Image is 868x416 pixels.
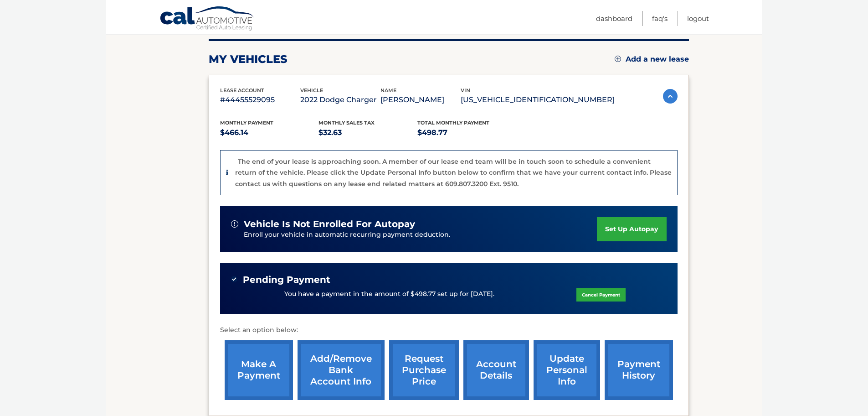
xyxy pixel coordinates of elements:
[244,230,597,240] p: Enroll your vehicle in automatic recurring payment deduction.
[220,325,678,336] p: Select an option below:
[463,340,529,400] a: account details
[298,340,385,400] a: Add/Remove bank account info
[235,157,672,188] p: The end of your lease is approaching soon. A member of our lease end team will be in touch soon t...
[220,87,264,94] span: lease account
[615,55,689,64] a: Add a new lease
[284,289,494,299] p: You have a payment in the amount of $498.77 set up for [DATE].
[615,56,621,62] img: add.svg
[318,126,417,139] p: $32.63
[596,11,632,26] a: Dashboard
[605,340,673,400] a: payment history
[417,126,516,139] p: $498.77
[461,87,470,94] span: vin
[244,218,415,230] span: vehicle is not enrolled for autopay
[389,340,459,400] a: request purchase price
[159,6,255,32] a: Cal Automotive
[461,94,615,106] p: [US_VEHICLE_IDENTIFICATION_NUMBER]
[417,120,489,126] span: Total Monthly Payment
[220,126,319,139] p: $466.14
[534,340,600,400] a: update personal info
[597,217,666,241] a: set up autopay
[231,220,238,228] img: alert-white.svg
[220,94,300,106] p: #44455529095
[243,274,330,286] span: Pending Payment
[225,340,293,400] a: make a payment
[687,11,709,26] a: Logout
[300,94,380,106] p: 2022 Dodge Charger
[652,11,668,26] a: FAQ's
[380,87,396,94] span: name
[380,94,461,106] p: [PERSON_NAME]
[231,276,237,282] img: check-green.svg
[209,52,288,66] h2: my vehicles
[663,89,678,104] img: accordion-active.svg
[318,120,375,126] span: Monthly sales Tax
[300,87,323,94] span: vehicle
[220,120,273,126] span: Monthly Payment
[576,288,626,302] a: Cancel Payment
